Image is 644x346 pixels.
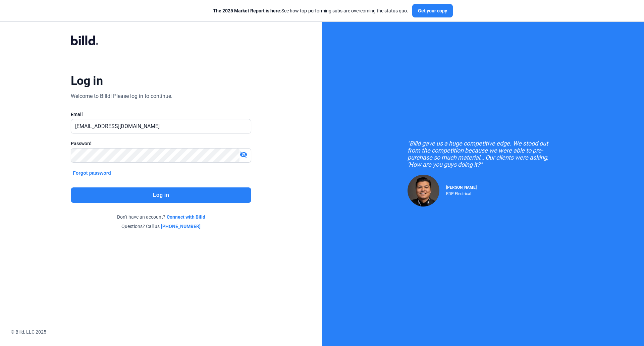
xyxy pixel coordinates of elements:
[239,151,248,159] mat-icon: visibility_off
[71,187,251,203] button: Log in
[71,214,251,220] div: Don't have an account?
[71,73,103,88] div: Log in
[161,223,201,230] a: [PHONE_NUMBER]
[71,169,113,177] button: Forgot password
[213,7,408,14] div: See how top-performing subs are overcoming the status quo.
[71,140,251,147] div: Password
[412,4,453,17] button: Get your copy
[408,175,439,207] img: Raul Pacheco
[167,214,205,220] a: Connect with Billd
[213,8,281,13] span: The 2025 Market Report is here:
[71,92,172,100] div: Welcome to Billd! Please log in to continue.
[408,140,558,168] div: "Billd gave us a huge competitive edge. We stood out from the competition because we were able to...
[71,111,251,118] div: Email
[71,223,251,230] div: Questions? Call us
[446,185,477,190] span: [PERSON_NAME]
[446,190,477,196] div: RDP Electrical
